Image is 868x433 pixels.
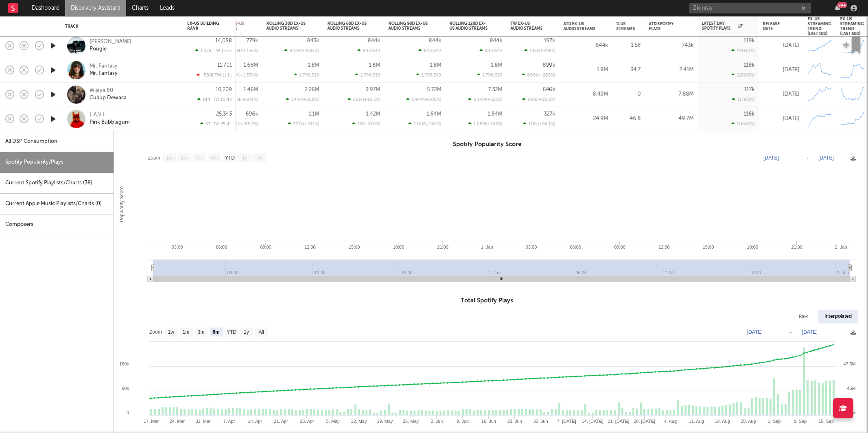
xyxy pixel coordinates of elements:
text: 03:00 [526,245,537,249]
div: 321k ( +85.7 % ) [225,121,258,127]
text: 12. May [351,419,367,424]
div: 1.1M [308,112,319,117]
text: 15:00 [349,245,360,249]
div: % US Streams [616,22,635,31]
text: 1. Jan [481,245,493,249]
div: 715k ( +1.13k % ) [224,48,258,53]
a: Pink Bubblegum [90,119,130,126]
div: ATD Spotify Plays [649,22,681,31]
div: Ex-US Building Rank [187,21,220,31]
text: 6m [212,329,219,335]
div: 118k ( +56.1 % ) [523,121,555,127]
div: 696k [245,112,258,117]
div: 25,343 [216,112,232,117]
div: TW Ex-US Audio Streams [510,21,543,31]
div: 779k [246,38,258,44]
div: 1.8M [491,63,502,68]
div: 144 | TW: 10.4k [187,97,232,102]
text: [DATE] [802,329,818,335]
a: Wijaya 80 [90,87,113,94]
div: 49.7M [649,114,693,124]
div: 119k [743,38,754,44]
div: 5.72M [427,87,441,92]
div: 11,701 [217,63,232,68]
div: 1,796,519 [477,72,502,78]
div: 53 | TW: 25.4k [187,121,232,127]
text: All [258,329,264,335]
text: 14. [DATE] [582,419,603,424]
div: 1.68M [243,63,258,68]
text: 80k [122,386,129,391]
text: 1y [244,329,249,335]
text: [DATE] [763,155,779,161]
a: Mr. Fantasy [90,63,118,70]
div: 1.58 [616,41,641,50]
text: 30. Jun [533,419,548,424]
text: 06:00 [570,245,581,249]
a: Cukup Dewasa [90,94,127,102]
text: 0 [127,410,129,415]
div: 197k [544,38,555,44]
div: 1M ( +240 % ) [352,121,380,127]
div: Ex-US Streaming Trend (last 60d) [840,17,864,36]
div: 1.37k | TW: 15.5k [187,48,232,53]
text: YTD [227,329,236,335]
text: 1w [168,329,175,335]
text: 4. Aug [664,419,677,424]
div: 2.26M [304,87,319,92]
text: 2. Jun [431,419,443,424]
div: 216k ( +50.2 % ) [522,97,555,102]
div: 646k [542,87,555,92]
text: 3m [196,155,203,161]
text: 2. Jan [835,245,847,249]
div: 666k ( +286 % ) [522,72,555,78]
text: 18:00 [747,245,758,249]
div: 1.64M [426,112,441,117]
div: 899k [542,63,555,68]
text: Popularity Score [119,186,125,222]
div: Raw [793,310,814,324]
text: 28. [DATE] [634,419,655,424]
div: 8.49M [563,90,608,99]
div: 2.94M ( +106 % ) [406,97,441,102]
text: 18:00 [393,245,404,249]
div: [DATE] [763,65,799,75]
text: 12:00 [658,245,670,249]
text: 28. Apr [300,419,314,424]
a: Pougie [90,46,107,53]
div: [DATE] [763,114,799,124]
h3: Total Spotify Plays [114,296,860,306]
div: 7.88M [649,90,693,99]
div: Rolling 60D Ex-US Audio Streams [327,21,368,31]
text: 7. Apr [223,419,235,424]
div: 46.8 [616,114,641,124]
text: 14. Apr [248,419,262,424]
div: 24.9M [563,114,608,124]
div: 844k [490,38,502,44]
div: 843,642 [418,48,441,53]
div: 1.8M [430,63,441,68]
h3: Spotify Popularity Score [114,140,860,149]
div: 843k ( +258k % ) [284,48,319,53]
div: 843k [307,38,319,44]
a: L.A.V.I. [90,112,105,119]
div: 117k ( 0 % ) [732,97,754,102]
text: 09:00 [614,245,625,249]
div: 118k [743,63,754,68]
text: 6m [211,155,218,161]
text: 1y [242,155,247,161]
div: 119k ( 0 % ) [731,48,754,53]
div: 1.08M ( +143 % ) [468,121,502,127]
div: 34.7 [616,65,641,75]
div: [PERSON_NAME] [90,38,131,46]
div: 1.57M ( +1.37k % ) [221,72,258,78]
div: 10,209 [216,87,232,92]
div: 544k ( +31.8 % ) [286,97,319,102]
div: 1,796,519 [355,72,380,78]
text: 15:00 [703,245,714,249]
div: 745k ( +104 % ) [226,97,258,102]
text: [DATE] [747,329,763,335]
